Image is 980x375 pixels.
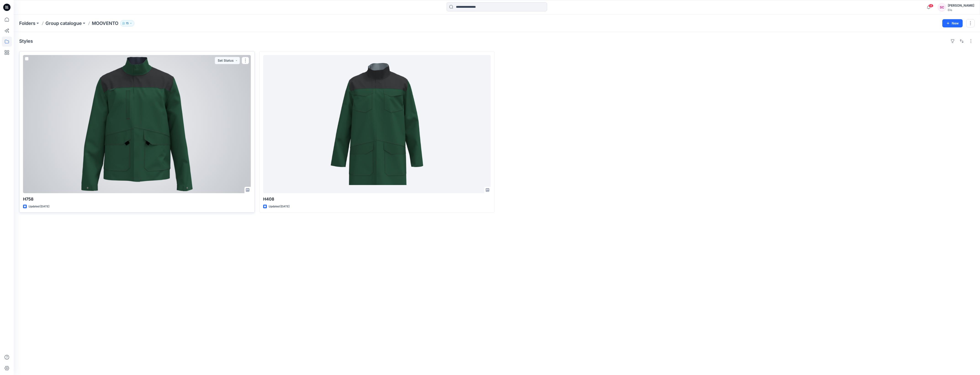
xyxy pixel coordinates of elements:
[120,20,134,26] button: 15
[92,20,118,26] p: MOOVENTO
[942,19,963,27] button: New
[23,196,251,202] p: H758
[263,55,491,193] a: H408
[948,8,974,12] div: Elis
[29,204,49,209] p: Updated [DATE]
[938,3,946,11] div: SC
[19,38,33,44] h4: Styles
[269,204,289,209] p: Updated [DATE]
[19,20,35,26] a: Folders
[45,20,82,26] a: Group catalogue
[126,21,129,26] p: 15
[928,4,933,8] span: 14
[948,3,974,8] div: [PERSON_NAME]
[23,55,251,193] a: H758
[263,196,491,202] p: H408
